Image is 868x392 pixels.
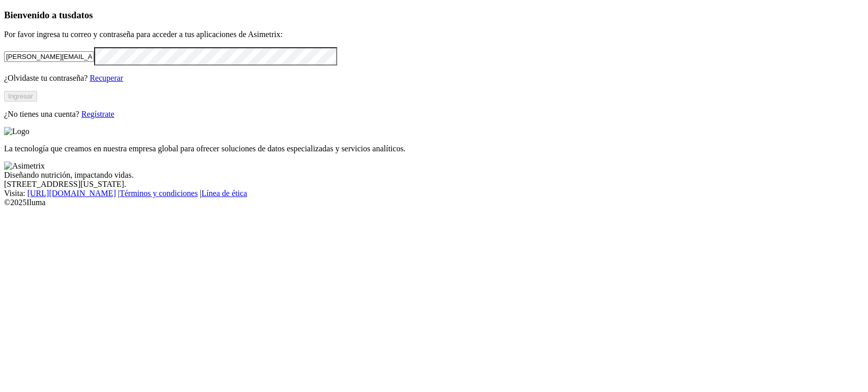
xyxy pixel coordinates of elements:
a: Línea de ética [201,189,247,198]
div: [STREET_ADDRESS][US_STATE]. [4,180,864,189]
a: [URL][DOMAIN_NAME] [27,189,116,198]
button: Ingresar [4,91,37,102]
img: Asimetrix [4,161,45,171]
a: Regístrate [81,110,114,118]
div: © 2025 Iluma [4,198,864,207]
span: datos [71,10,93,20]
p: ¿No tienes una cuenta? [4,110,864,119]
div: Visita : | | [4,189,864,198]
input: Tu correo [4,51,94,62]
p: Por favor ingresa tu correo y contraseña para acceder a tus aplicaciones de Asimetrix: [4,30,864,39]
p: ¿Olvidaste tu contraseña? [4,74,864,83]
div: Diseñando nutrición, impactando vidas. [4,171,864,180]
p: La tecnología que creamos en nuestra empresa global para ofrecer soluciones de datos especializad... [4,144,864,153]
a: Recuperar [89,74,123,82]
img: Logo [4,127,29,136]
h3: Bienvenido a tus [4,10,864,21]
a: Términos y condiciones [119,189,198,198]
